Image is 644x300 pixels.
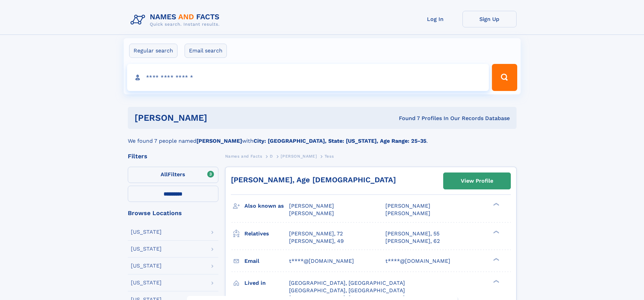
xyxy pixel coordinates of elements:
[131,246,162,252] div: [US_STATE]
[161,171,168,178] span: All
[244,228,289,239] h3: Relatives
[128,167,218,183] label: Filters
[385,203,430,209] span: [PERSON_NAME]
[281,152,317,160] a: [PERSON_NAME]
[281,154,317,159] span: [PERSON_NAME]
[492,257,500,261] div: ❯
[129,44,177,58] label: Regular search
[131,263,162,269] div: [US_STATE]
[325,154,334,159] span: Tess
[289,210,334,216] span: [PERSON_NAME]
[131,229,162,235] div: [US_STATE]
[461,173,493,189] div: View Profile
[408,11,462,27] a: Log In
[289,287,405,294] span: [GEOGRAPHIC_DATA], [GEOGRAPHIC_DATA]
[492,202,500,207] div: ❯
[492,279,500,283] div: ❯
[244,200,289,212] h3: Also known as
[462,11,517,27] a: Sign Up
[289,203,334,209] span: [PERSON_NAME]
[128,210,218,216] div: Browse Locations
[254,138,426,144] b: City: [GEOGRAPHIC_DATA], State: [US_STATE], Age Range: 25-35
[128,153,218,159] div: Filters
[492,230,500,234] div: ❯
[385,210,430,216] span: [PERSON_NAME]
[303,115,510,122] div: Found 7 Profiles In Our Records Database
[231,176,396,184] a: [PERSON_NAME], Age [DEMOGRAPHIC_DATA]
[492,64,517,91] button: Search Button
[225,152,262,160] a: Names and Facts
[244,277,289,289] h3: Lived in
[128,11,225,29] img: Logo Names and Facts
[289,237,344,245] a: [PERSON_NAME], 49
[444,173,510,189] a: View Profile
[131,280,162,285] div: [US_STATE]
[270,152,273,160] a: D
[270,154,273,159] span: D
[385,230,439,237] a: [PERSON_NAME], 55
[135,114,303,122] h1: [PERSON_NAME]
[289,280,405,286] span: [GEOGRAPHIC_DATA], [GEOGRAPHIC_DATA]
[385,237,440,245] a: [PERSON_NAME], 62
[196,138,242,144] b: [PERSON_NAME]
[128,129,517,145] div: We found 7 people named with .
[127,64,489,91] input: search input
[185,44,227,58] label: Email search
[244,255,289,267] h3: Email
[289,230,343,237] a: [PERSON_NAME], 72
